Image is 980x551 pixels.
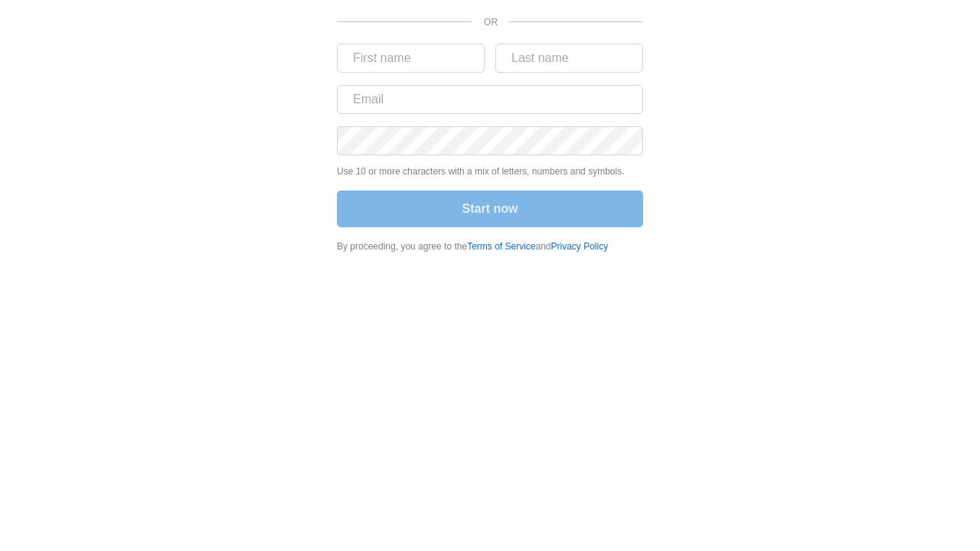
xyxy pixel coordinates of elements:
[484,15,490,29] p: OR
[337,85,643,114] input: Email
[495,44,643,73] input: Last name
[467,241,535,252] a: Terms of Service
[551,241,609,252] a: Privacy Policy
[337,240,643,253] div: By proceeding, you agree to the and
[337,44,485,73] input: First name
[337,165,643,178] p: Use 10 or more characters with a mix of letters, numbers and symbols.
